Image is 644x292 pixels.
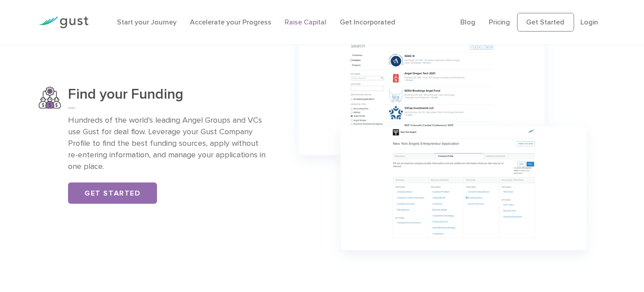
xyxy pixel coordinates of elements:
[517,13,574,32] a: Get Started
[190,18,271,26] a: Accelerate your Progress
[280,17,605,273] img: Group 1147
[39,16,89,28] img: Gust Logo
[285,18,326,26] a: Raise Capital
[489,18,511,26] a: Pricing
[461,18,476,26] a: Blog
[68,183,157,204] a: Get Started
[68,115,267,172] p: Hundreds of the world’s leading Angel Groups and VCs use Gust for deal flow. Leverage your Gust C...
[39,87,61,109] img: Find Your Funding
[117,18,177,26] a: Start your Journey
[68,87,267,108] h3: Find your Funding
[340,18,395,26] a: Get Incorporated
[581,18,599,26] a: Login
